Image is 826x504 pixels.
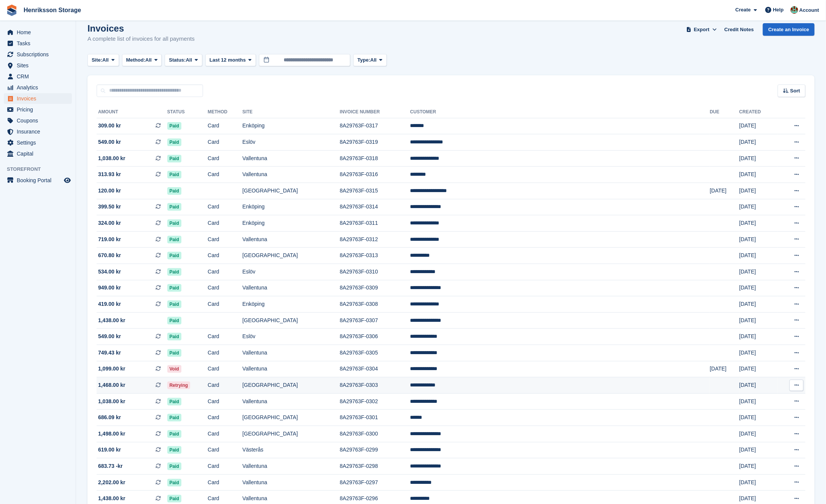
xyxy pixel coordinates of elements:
span: 1,468.00 kr [98,381,125,389]
td: [DATE] [739,296,777,313]
span: Void [167,365,181,373]
td: [DATE] [710,361,739,377]
button: Last 12 months [205,54,256,67]
td: Card [208,280,242,296]
span: 120.00 kr [98,187,121,195]
td: Vallentuna [243,280,340,296]
td: 8A29763F-0317 [340,118,410,134]
td: Card [208,134,242,151]
td: [DATE] [739,150,777,167]
span: All [145,56,152,64]
span: Booking Portal [17,175,62,186]
td: Vallentuna [243,474,340,491]
td: 8A29763F-0298 [340,458,410,475]
span: Paid [167,495,181,502]
td: 8A29763F-0308 [340,296,410,313]
span: Paid [167,479,181,487]
td: [DATE] [739,393,777,410]
th: Method [208,106,242,118]
td: [DATE] [739,183,777,199]
td: 8A29763F-0307 [340,312,410,329]
td: 8A29763F-0318 [340,150,410,167]
span: 2,202.00 kr [98,479,125,487]
span: 1,438.00 kr [98,316,125,324]
td: Eslöv [243,264,340,280]
td: [DATE] [739,248,777,264]
p: A complete list of invoices for all payments [87,35,195,43]
td: 8A29763F-0299 [340,442,410,458]
td: Card [208,231,242,248]
td: [DATE] [739,312,777,329]
td: 8A29763F-0302 [340,393,410,410]
a: Henriksson Storage [21,4,84,16]
a: menu [4,115,72,126]
th: Status [167,106,208,118]
td: Card [208,377,242,394]
td: 8A29763F-0319 [340,134,410,151]
td: Card [208,199,242,215]
td: Card [208,150,242,167]
span: Retrying [167,382,191,389]
td: [GEOGRAPHIC_DATA] [243,426,340,442]
button: Status: All [165,54,202,67]
span: Create [735,6,751,14]
td: [DATE] [739,361,777,377]
span: 534.00 kr [98,268,121,276]
a: menu [4,126,72,137]
span: All [186,56,192,64]
span: 549.00 kr [98,138,121,146]
td: Eslöv [243,329,340,345]
span: Capital [17,148,62,159]
button: Type: All [353,54,387,67]
td: Card [208,442,242,458]
td: Card [208,458,242,475]
span: Paid [167,414,181,421]
td: Card [208,118,242,134]
span: CRM [17,71,62,82]
span: Export [694,26,710,33]
th: Invoice Number [340,106,410,118]
th: Customer [410,106,710,118]
td: Card [208,296,242,313]
td: [DATE] [739,199,777,215]
span: Sort [790,87,800,95]
img: Isak Martinelle [791,6,798,14]
td: Card [208,361,242,377]
span: 686.09 kr [98,413,121,421]
span: 549.00 kr [98,332,121,340]
td: Vallentuna [243,393,340,410]
td: [DATE] [739,345,777,361]
span: 749.43 kr [98,349,121,357]
th: Due [710,106,739,118]
span: Status: [169,56,186,64]
td: Enköping [243,199,340,215]
td: 8A29763F-0311 [340,215,410,232]
span: Last 12 months [210,56,246,64]
span: Coupons [17,115,62,126]
td: [DATE] [739,410,777,426]
td: [DATE] [739,215,777,232]
span: Paid [167,122,181,130]
td: [DATE] [710,183,739,199]
th: Created [739,106,777,118]
span: Paid [167,236,181,243]
span: Settings [17,137,62,148]
span: Paid [167,252,181,259]
a: menu [4,137,72,148]
td: [GEOGRAPHIC_DATA] [243,410,340,426]
span: 313.93 kr [98,170,121,178]
span: 399.50 kr [98,203,121,211]
td: Card [208,329,242,345]
span: Paid [167,446,181,454]
td: [DATE] [739,458,777,475]
td: Västerås [243,442,340,458]
td: [DATE] [739,426,777,442]
td: Card [208,393,242,410]
span: Paid [167,284,181,292]
span: Sites [17,60,62,71]
th: Site [243,106,340,118]
td: 8A29763F-0304 [340,361,410,377]
span: Paid [167,268,181,276]
td: [GEOGRAPHIC_DATA] [243,312,340,329]
td: Card [208,410,242,426]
